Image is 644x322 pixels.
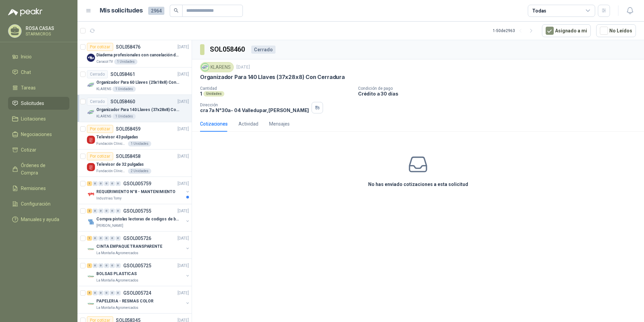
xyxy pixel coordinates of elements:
[200,86,353,91] p: Cantidad
[26,32,68,36] p: STARMICROS
[532,7,546,15] div: Todas
[238,120,258,128] div: Actividad
[21,100,44,107] span: Solicitudes
[98,209,103,213] div: 0
[87,125,113,133] div: Por cotizar
[87,236,92,241] div: 1
[178,235,189,242] p: [DATE]
[236,64,250,71] p: [DATE]
[87,54,95,62] img: Company Logo
[8,182,69,195] a: Remisiones
[200,62,234,72] div: KLARENS
[269,120,290,128] div: Mensajes
[128,141,151,146] div: 1 Unidades
[200,103,309,107] p: Dirección
[116,154,140,159] p: SOL058458
[96,216,180,222] p: Compra pistolas lectoras de codigos de barras
[358,91,641,97] p: Crédito a 30 días
[96,305,138,311] p: La Montaña Agromercados
[148,7,164,15] span: 2964
[8,143,69,156] a: Cotizar
[110,291,115,295] div: 0
[96,243,162,250] p: CINTA EMPAQUE TRANSPARENTE
[87,245,95,253] img: Company Logo
[87,163,95,171] img: Company Logo
[96,107,180,113] p: Organizador Para 140 Llaves (37x28x8) Con Cerradura
[368,181,468,188] h3: No has enviado cotizaciones a esta solicitud
[96,134,138,140] p: Televisor 43 pulgadas
[8,8,42,16] img: Logo peakr
[104,236,109,241] div: 0
[200,91,202,97] p: 1
[96,189,175,195] p: REQUERIMIENTO N°8 - MANTENIMIENTO
[100,6,143,16] h1: Mis solicitudes
[178,290,189,296] p: [DATE]
[201,63,209,71] img: Company Logo
[110,209,115,213] div: 0
[596,24,636,37] button: No Leídos
[110,263,115,268] div: 0
[96,86,111,92] p: KLARENS
[210,44,246,55] h3: SOL058460
[93,209,98,213] div: 0
[93,236,98,241] div: 0
[542,24,591,37] button: Asignado a mi
[87,262,190,283] a: 1 0 0 0 0 0 GSOL005725[DATE] Company LogoBOLSAS PLASTICASLa Montaña Agromercados
[96,196,122,201] p: Industrias Tomy
[87,289,190,311] a: 4 0 0 0 0 0 GSOL005724[DATE] Company LogoPAPELERIA - RESMAS COLORLa Montaña Agromercados
[178,153,189,160] p: [DATE]
[493,25,537,36] div: 1 - 50 de 2963
[8,112,69,125] a: Licitaciones
[8,81,69,94] a: Tareas
[174,8,179,13] span: search
[114,59,137,64] div: 1 Unidades
[87,291,92,295] div: 4
[93,263,98,268] div: 0
[98,236,103,241] div: 0
[93,291,98,295] div: 0
[21,216,59,223] span: Manuales y ayuda
[8,197,69,210] a: Configuración
[96,114,111,119] p: KLARENS
[21,185,46,192] span: Remisiones
[87,190,95,198] img: Company Logo
[87,181,92,186] div: 1
[96,79,180,86] p: Organizador Para 60 Llaves (25x18x8) Con Cerradura
[87,43,113,51] div: Por cotizar
[123,263,151,268] p: GSOL005725
[98,291,103,295] div: 0
[116,45,140,49] p: SOL058476
[8,213,69,226] a: Manuales y ayuda
[178,208,189,214] p: [DATE]
[104,209,109,213] div: 0
[98,181,103,186] div: 0
[8,66,69,79] a: Chat
[8,128,69,141] a: Negociaciones
[87,207,190,229] a: 2 0 0 0 0 0 GSOL005755[DATE] Company LogoCompra pistolas lectoras de codigos de barras[PERSON_NAME]
[116,209,121,213] div: 0
[87,152,113,160] div: Por cotizar
[123,291,151,295] p: GSOL005724
[104,291,109,295] div: 0
[87,263,92,268] div: 1
[26,26,68,31] p: ROSA CASAS
[21,146,36,154] span: Cotizar
[116,263,121,268] div: 0
[178,263,189,269] p: [DATE]
[123,209,151,213] p: GSOL005755
[116,236,121,241] div: 0
[96,59,113,64] p: Caracol TV
[77,68,192,95] a: CerradoSOL058461[DATE] Company LogoOrganizador Para 60 Llaves (25x18x8) Con CerraduraKLARENS1 Uni...
[251,46,276,54] div: Cerrado
[87,180,190,201] a: 1 0 0 0 0 0 GSOL005759[DATE] Company LogoREQUERIMIENTO N°8 - MANTENIMIENTOIndustrias Tomy
[110,99,135,104] p: SOL058460
[77,150,192,177] a: Por cotizarSOL058458[DATE] Company LogoTelevisor de 32 pulgadasFundación Clínica Shaio2 Unidades
[96,52,180,58] p: Diadema profesionales con cancelación de ruido en micrófono
[87,136,95,144] img: Company Logo
[203,91,224,97] div: Unidades
[87,218,95,226] img: Company Logo
[8,159,69,179] a: Órdenes de Compra
[96,223,123,229] p: [PERSON_NAME]
[96,168,127,174] p: Fundación Clínica Shaio
[178,126,189,132] p: [DATE]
